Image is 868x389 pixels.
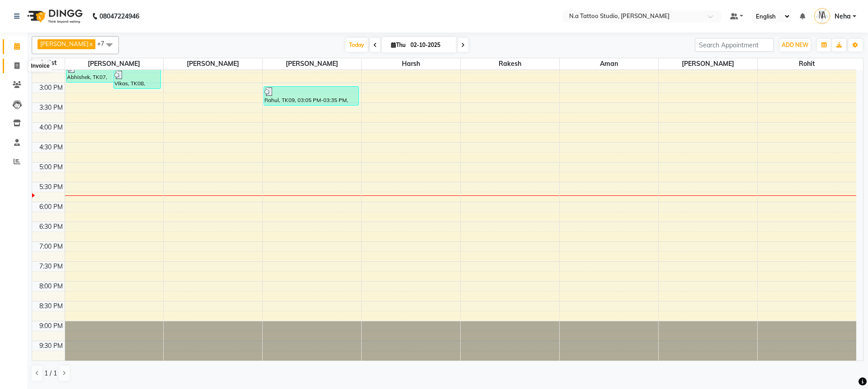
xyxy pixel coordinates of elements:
span: Rohit [758,58,856,69]
span: Today [345,38,368,52]
span: +7 [97,40,111,47]
span: Neha [835,12,851,21]
span: [PERSON_NAME] [164,58,262,69]
input: 2025-10-02 [408,38,453,52]
div: 6:30 PM [38,222,65,232]
a: x [89,40,93,47]
span: ADD NEW [782,42,808,48]
div: Abhishek, TK07, 02:30 PM-03:00 PM, Piercing [66,64,113,82]
div: 4:30 PM [38,143,65,152]
div: 8:30 PM [38,301,65,311]
div: 6:00 PM [38,202,65,212]
button: ADD NEW [779,39,811,51]
div: 5:00 PM [38,162,65,172]
img: logo [23,4,85,29]
span: [PERSON_NAME] [263,58,361,69]
span: [PERSON_NAME] [40,40,89,47]
span: Rakesh [461,58,559,69]
span: [PERSON_NAME] [659,58,757,69]
b: 08047224946 [99,4,139,29]
span: Harsh [362,58,460,69]
div: Invoice [28,60,52,71]
span: Thu [389,42,408,48]
div: 5:30 PM [38,182,65,192]
div: 9:00 PM [38,321,65,331]
div: 3:00 PM [38,83,65,93]
img: Neha [814,8,830,24]
span: [PERSON_NAME] [65,58,164,69]
div: 7:30 PM [38,262,65,271]
span: 1 / 1 [44,369,57,378]
input: Search Appointment [695,38,774,52]
div: 7:00 PM [38,242,65,251]
div: 4:00 PM [38,123,65,132]
span: Aman [560,58,658,69]
div: 8:00 PM [38,282,65,291]
div: Rahul, TK09, 03:05 PM-03:35 PM, Deposit [264,87,358,105]
div: Vikas, TK08, 02:40 PM-03:10 PM, Deposit [114,70,160,88]
div: 9:30 PM [38,341,65,351]
div: 3:30 PM [38,103,65,112]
